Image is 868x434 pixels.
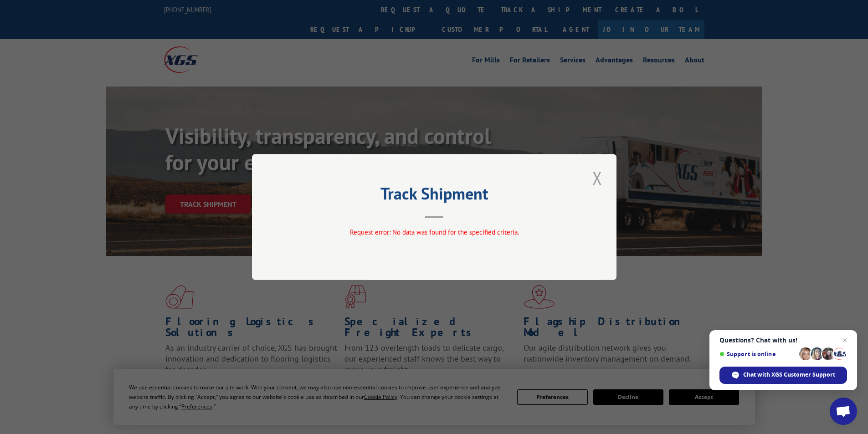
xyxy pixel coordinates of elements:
[349,228,519,236] span: Request error: No data was found for the specified criteria.
[719,337,847,344] span: Questions? Chat with us!
[719,351,796,357] span: Support is online
[719,367,847,384] span: Chat with XGS Customer Support
[590,165,605,190] button: Close modal
[743,371,835,379] span: Chat with XGS Customer Support
[298,187,571,204] h2: Track Shipment
[830,398,857,425] a: Open chat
